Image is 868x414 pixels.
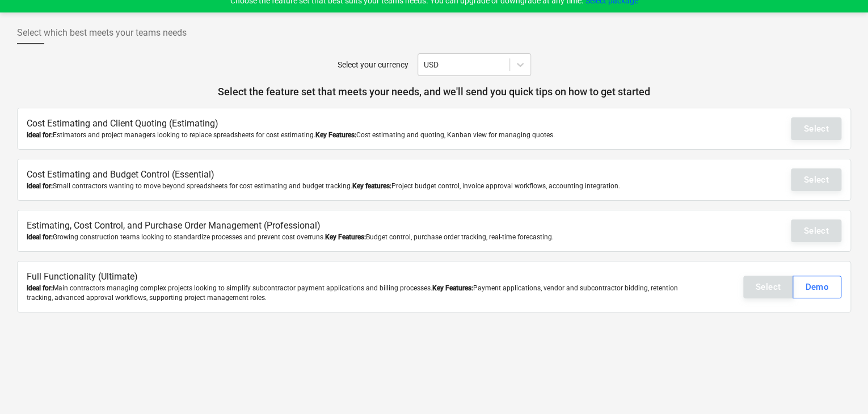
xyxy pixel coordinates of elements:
[27,284,706,303] div: Main contractors managing complex projects looking to simplify subcontractor payment applications...
[27,117,706,130] p: Cost Estimating and Client Quoting (Estimating)
[27,130,706,140] div: Estimators and project managers looking to replace spreadsheets for cost estimating. Cost estimat...
[27,233,53,241] b: Ideal for:
[805,280,829,294] div: Demo
[27,131,53,139] b: Ideal for:
[27,181,706,191] div: Small contractors wanting to move beyond spreadsheets for cost estimating and budget tracking. Pr...
[811,360,868,414] iframe: Chat Widget
[432,284,473,292] b: Key Features:
[352,182,391,190] b: Key features:
[325,233,366,241] b: Key Features:
[27,284,53,292] b: Ideal for:
[17,26,187,40] span: Select which best meets your teams needs
[27,233,706,242] div: Growing construction teams looking to standardize processes and prevent cost overruns. Budget con...
[338,59,408,71] p: Select your currency
[27,271,706,284] p: Full Functionality (Ultimate)
[27,168,706,181] p: Cost Estimating and Budget Control (Essential)
[315,131,356,139] b: Key Features:
[793,276,841,298] button: Demo
[27,219,706,233] p: Estimating, Cost Control, and Purchase Order Management (Professional)
[17,85,851,99] p: Select the feature set that meets your needs, and we'll send you quick tips on how to get started
[27,182,53,190] b: Ideal for:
